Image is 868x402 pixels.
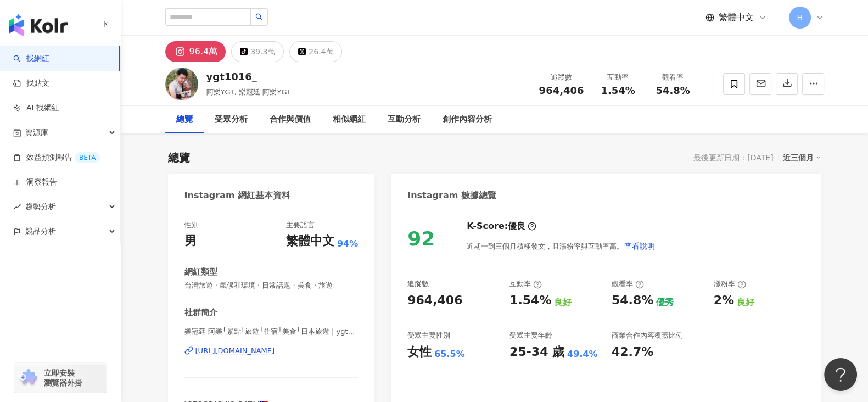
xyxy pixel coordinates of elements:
div: 性別 [184,220,199,230]
div: 互動分析 [388,113,421,126]
div: 92 [407,227,435,250]
div: 合作與價值 [270,113,311,126]
span: 台灣旅遊 · 氣候和環境 · 日常話題 · 美食 · 旅遊 [184,281,359,291]
div: 觀看率 [652,72,694,83]
span: 94% [337,238,358,250]
div: 54.8% [612,292,653,309]
span: 查看說明 [624,242,655,250]
div: 良好 [554,297,572,309]
button: 39.3萬 [231,41,284,62]
span: 樂冠廷 阿樂╵景點╵旅遊╵住宿╵美食╵日本旅遊 | ygt1016 [184,327,359,337]
div: 互動率 [509,279,542,289]
div: 26.4萬 [309,44,333,59]
div: 近三個月 [783,150,821,165]
div: 優良 [508,220,525,232]
div: 優秀 [656,297,674,309]
span: 54.8% [656,85,690,96]
img: chrome extension [18,369,39,387]
span: rise [13,203,21,211]
div: 漲粉率 [714,279,746,289]
button: 查看說明 [624,235,656,257]
div: 商業合作內容覆蓋比例 [612,331,683,340]
div: Instagram 網紅基本資料 [184,189,291,202]
a: 找貼文 [13,78,49,89]
span: 競品分析 [25,219,56,244]
div: K-Score : [467,220,536,232]
span: 立即安裝 瀏覽器外掛 [44,368,82,388]
div: 互動率 [597,72,639,83]
a: 洞察報告 [13,177,57,188]
div: 主要語言 [286,220,315,230]
div: 網紅類型 [184,266,217,278]
span: 資源庫 [25,120,48,145]
div: 繁體中文 [286,233,334,250]
div: 總覽 [168,150,190,165]
iframe: Help Scout Beacon - Open [824,358,857,391]
div: 受眾主要年齡 [509,331,552,340]
span: 964,406 [539,85,584,96]
div: 創作內容分析 [443,113,492,126]
div: 近期一到三個月積極發文，且漲粉率與互動率高。 [467,235,656,257]
span: 1.54% [601,85,635,96]
div: 追蹤數 [407,279,429,289]
div: 39.3萬 [250,44,275,59]
span: search [255,13,263,21]
div: 男 [184,233,197,250]
span: H [797,12,803,24]
div: 96.4萬 [189,44,218,59]
span: 趨勢分析 [25,194,56,219]
div: [URL][DOMAIN_NAME] [195,346,275,356]
div: 最後更新日期：[DATE] [693,153,773,162]
div: 受眾主要性別 [407,331,450,340]
div: 觀看率 [612,279,644,289]
div: 65.5% [434,348,465,360]
div: 1.54% [509,292,551,309]
div: ygt1016_ [206,70,291,83]
img: KOL Avatar [165,68,198,101]
span: 繁體中文 [719,12,754,24]
div: 追蹤數 [539,72,584,83]
div: 女性 [407,344,432,361]
a: [URL][DOMAIN_NAME] [184,346,359,356]
div: 25-34 歲 [509,344,564,361]
div: 964,406 [407,292,462,309]
div: 49.4% [567,348,598,360]
div: 42.7% [612,344,653,361]
div: 受眾分析 [215,113,248,126]
div: 社群簡介 [184,307,217,319]
button: 96.4萬 [165,41,226,62]
div: 總覽 [176,113,193,126]
a: AI 找網紅 [13,103,59,114]
span: 阿樂YGT, 樂冠廷 阿樂YGT [206,88,291,96]
div: 相似網紅 [333,113,366,126]
div: Instagram 數據總覽 [407,189,496,202]
a: 效益預測報告BETA [13,152,100,163]
a: chrome extension立即安裝 瀏覽器外掛 [14,363,107,393]
div: 良好 [737,297,754,309]
img: logo [9,14,68,36]
div: 2% [714,292,734,309]
a: search找網紅 [13,53,49,64]
button: 26.4萬 [289,41,342,62]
